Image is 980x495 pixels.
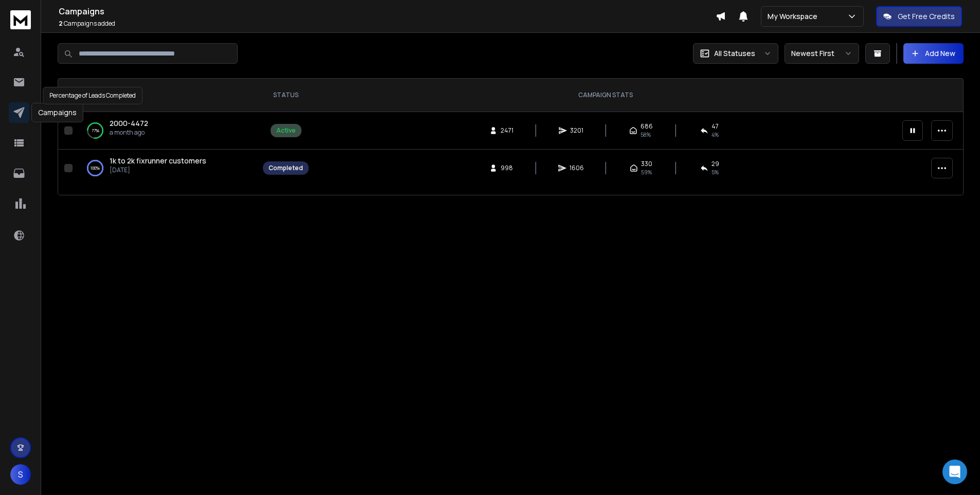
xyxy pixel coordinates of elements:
[110,129,148,137] p: a month ago
[31,103,83,122] div: Campaigns
[640,131,651,139] span: 58 %
[10,464,31,485] button: S
[641,160,652,168] span: 330
[43,87,142,104] div: Percentage of Leads Completed
[110,156,206,166] span: 1k to 2k fixrunner customers
[711,168,719,176] span: 5 %
[77,112,257,150] td: 77%2000-4472a month ago
[59,19,63,28] span: 2
[898,11,955,22] p: Get Free Credits
[59,20,716,28] p: Campaigns added
[92,125,99,136] p: 77 %
[110,156,206,166] a: 1k to 2k fixrunner customers
[714,48,755,59] p: All Statuses
[110,118,148,129] a: 2000-4472
[59,5,716,17] h1: Campaigns
[91,163,100,173] p: 100 %
[711,160,719,168] span: 29
[276,126,296,135] div: Active
[711,122,719,131] span: 47
[110,166,206,174] p: [DATE]
[640,122,653,131] span: 686
[570,126,583,135] span: 3201
[785,43,859,64] button: Newest First
[711,131,719,139] span: 4 %
[942,460,967,484] div: Open Intercom Messenger
[876,6,962,27] button: Get Free Credits
[501,164,513,172] span: 998
[569,164,584,172] span: 1606
[10,10,31,29] img: logo
[903,43,964,64] button: Add New
[77,79,257,112] th: CAMPAIGN NAME
[501,126,513,135] span: 2471
[641,168,652,176] span: 59 %
[257,79,315,112] th: STATUS
[768,11,822,22] p: My Workspace
[269,164,303,172] div: Completed
[315,79,896,112] th: CAMPAIGN STATS
[77,150,257,187] td: 100%1k to 2k fixrunner customers[DATE]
